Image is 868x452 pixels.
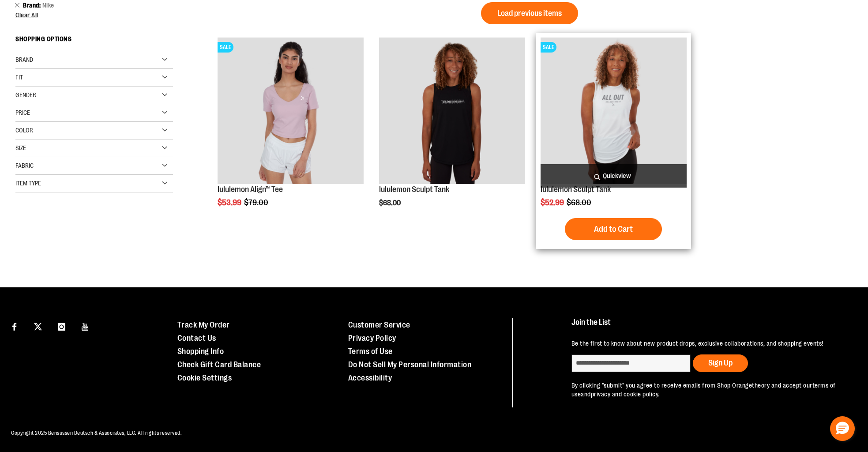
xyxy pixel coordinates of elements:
input: enter email [571,354,691,372]
span: Load previous items [497,9,562,18]
p: By clicking "submit" you agree to receive emails from Shop Orangetheory and accept our and [571,381,848,399]
span: $52.99 [541,198,565,207]
span: Nike [42,2,54,9]
span: $68.00 [379,199,402,207]
span: Clear All [15,11,38,19]
a: Quickview [541,164,687,188]
span: Gender [15,91,36,98]
a: Check Gift Card Balance [177,360,261,369]
a: Product image for lululemon Align™ T-ShirtSALE [218,38,364,185]
a: Cookie Settings [177,373,232,382]
a: privacy and cookie policy. [591,391,660,398]
a: Visit our X page [30,318,46,334]
button: Add to Cart [565,218,662,240]
h4: Join the List [571,318,848,335]
span: $68.00 [567,198,593,207]
a: Visit our Facebook page [7,318,22,334]
span: Sign Up [708,358,733,367]
button: Hello, have a question? Let’s chat. [830,416,855,441]
a: Contact Us [177,334,216,343]
a: Customer Service [348,320,410,329]
a: lululemon Sculpt Tank [541,185,611,194]
img: Product image for lululemon Sculpt Tank [541,38,687,184]
div: product [375,33,530,230]
a: Shopping Info [177,347,224,356]
span: Color [15,127,33,134]
span: SALE [541,42,556,53]
a: terms of use [571,382,836,398]
span: Fabric [15,162,34,169]
div: product [536,33,691,249]
span: Item Type [15,180,41,187]
strong: Shopping Options [15,31,173,51]
a: lululemon Align™ Tee [218,185,283,194]
img: Product image for lululemon Align™ T-Shirt [218,38,364,184]
span: Size [15,144,26,151]
button: Load previous items [481,2,578,24]
a: Accessibility [348,373,392,382]
span: $53.99 [218,198,243,207]
a: Do Not Sell My Personal Information [348,360,472,369]
img: Product image for lululemon Sculpt Tank [379,38,525,184]
span: SALE [218,42,233,53]
button: Sign Up [693,354,748,372]
span: Add to Cart [594,224,633,234]
span: $79.00 [244,198,270,207]
p: Be the first to know about new product drops, exclusive collaborations, and shopping events! [571,339,848,348]
span: Fit [15,74,23,81]
span: Brand [15,56,33,63]
a: Visit our Youtube page [78,318,93,334]
a: Privacy Policy [348,334,396,343]
a: lululemon Sculpt Tank [379,185,449,194]
span: Copyright 2025 Bensussen Deutsch & Associates, LLC. All rights reserved. [11,430,182,436]
a: Track My Order [177,320,230,329]
a: Product image for lululemon Sculpt Tank [379,38,525,185]
a: Clear All [15,12,173,18]
img: Twitter [34,323,42,331]
div: product [213,33,368,230]
span: Price [15,109,30,116]
a: Product image for lululemon Sculpt TankSALE [541,38,687,185]
span: Brand [23,2,42,9]
a: Visit our Instagram page [54,318,69,334]
a: Terms of Use [348,347,393,356]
